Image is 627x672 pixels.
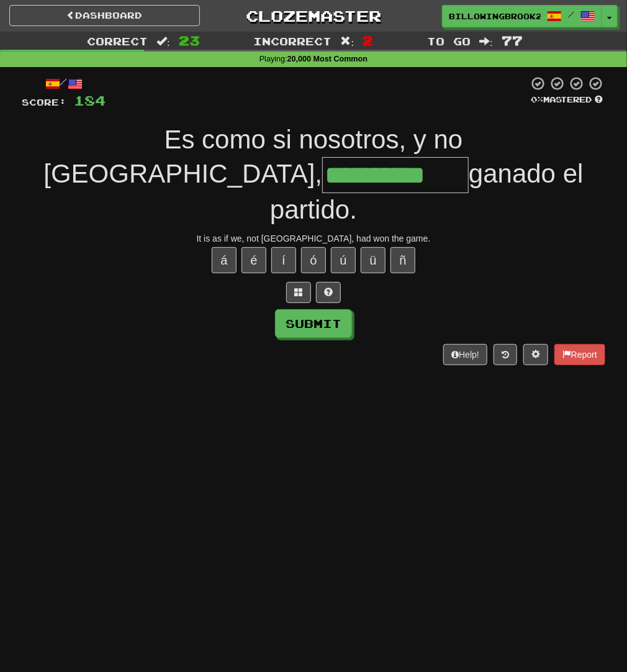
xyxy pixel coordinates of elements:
[568,10,574,19] span: /
[363,33,373,48] span: 2
[390,247,415,273] button: ñ
[22,76,106,91] div: /
[286,282,311,303] button: Switch sentence to multiple choice alt+p
[219,5,409,27] a: Clozemaster
[179,33,200,48] span: 23
[87,35,148,47] span: Correct
[341,36,354,47] span: :
[331,247,356,273] button: ú
[449,11,541,22] span: BillowingBrook2424
[442,5,602,27] a: BillowingBrook2424 /
[287,55,368,63] strong: 20,000 Most Common
[528,94,605,106] div: Mastered
[275,309,352,338] button: Submit
[74,93,106,108] span: 184
[271,247,296,273] button: í
[22,232,605,245] div: It is as if we, not [GEOGRAPHIC_DATA], had won the game.
[531,94,543,104] span: 0 %
[316,282,341,303] button: Single letter hint - you only get 1 per sentence and score half the points! alt+h
[241,247,266,273] button: é
[479,36,493,47] span: :
[301,247,326,273] button: ó
[156,36,170,47] span: :
[554,344,605,365] button: Report
[361,247,386,273] button: ü
[254,35,332,47] span: Incorrect
[502,33,523,48] span: 77
[212,247,237,273] button: á
[43,125,462,188] span: Es como si nosotros, y no [GEOGRAPHIC_DATA],
[9,5,200,26] a: Dashboard
[427,35,471,47] span: To go
[22,97,66,107] span: Score:
[443,344,487,365] button: Help!
[494,344,517,365] button: Round history (alt+y)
